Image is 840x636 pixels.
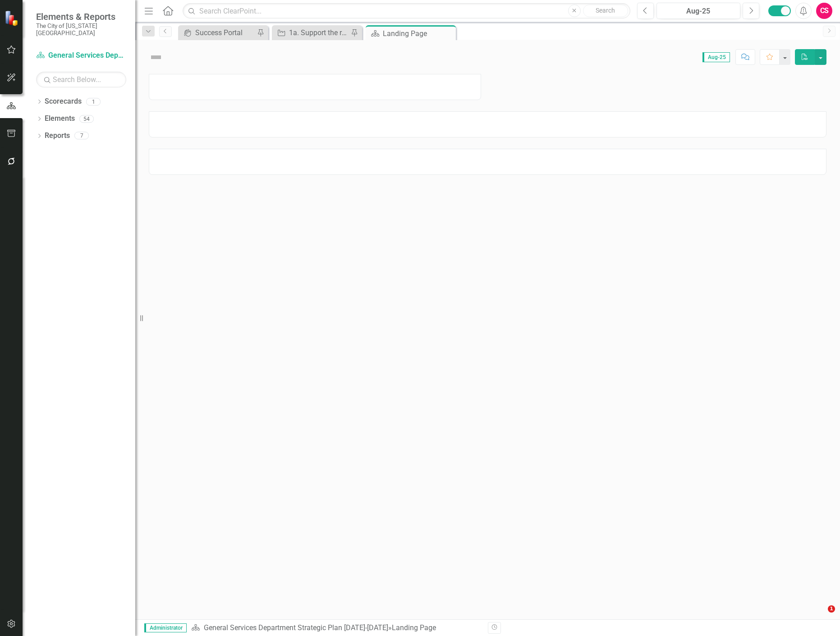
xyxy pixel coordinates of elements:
div: 7 [74,132,89,140]
div: » [191,623,481,633]
img: ClearPoint Strategy [5,10,20,26]
div: Success Portal [195,27,255,38]
button: Aug-25 [656,3,740,19]
a: General Services Department Strategic Plan [DATE]-[DATE] [36,50,126,61]
input: Search ClearPoint... [183,3,630,19]
a: 1a. Support the replacement of the City’s Enterprise Resource Planning (ERP) System. (CWBP-Financ... [274,27,349,38]
span: Search [596,7,615,14]
div: 54 [79,115,94,123]
button: Search [583,5,628,17]
span: 1 [828,605,835,613]
a: Reports [45,131,70,141]
button: CS [816,3,832,19]
div: 1a. Support the replacement of the City’s Enterprise Resource Planning (ERP) System. (CWBP-Financ... [289,27,349,38]
span: Aug-25 [702,52,730,62]
a: Scorecards [45,96,82,107]
input: Search Below... [36,72,126,87]
div: Landing Page [383,28,454,39]
iframe: Intercom live chat [809,605,831,627]
img: Not Defined [149,50,163,64]
a: General Services Department Strategic Plan [DATE]-[DATE] [204,623,388,632]
div: 1 [86,98,101,105]
div: Landing Page [392,623,436,632]
a: Success Portal [180,27,255,38]
span: Elements & Reports [36,11,126,22]
span: Administrator [144,623,187,632]
small: The City of [US_STATE][GEOGRAPHIC_DATA] [36,22,126,37]
div: Aug-25 [660,6,737,17]
a: Elements [45,114,75,124]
